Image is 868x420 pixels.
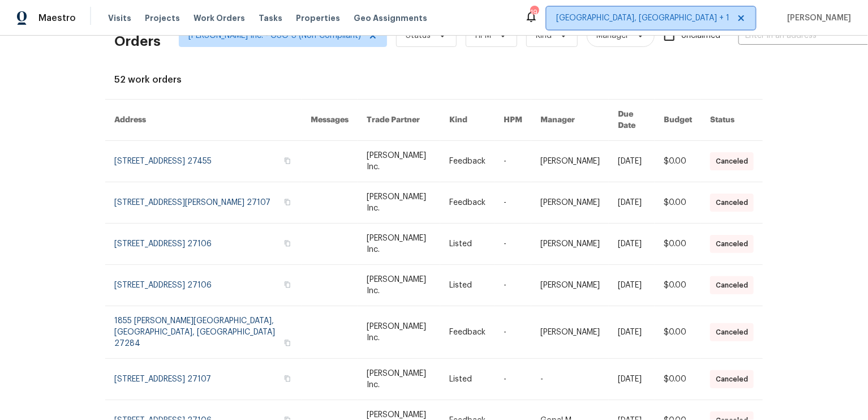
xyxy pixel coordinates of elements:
span: Properties [296,12,340,24]
span: Projects [145,12,180,24]
td: [PERSON_NAME] Inc. [358,224,440,265]
span: HPM [475,30,491,41]
td: - [531,359,609,400]
span: [PERSON_NAME] [783,12,851,24]
span: Status [406,30,431,41]
td: - [495,359,531,400]
td: [PERSON_NAME] Inc. [358,141,440,182]
h2: Work Orders [114,24,161,47]
td: [PERSON_NAME] Inc. [358,265,440,306]
td: - [495,182,531,224]
th: Manager [531,100,609,141]
td: [PERSON_NAME] Inc. [358,359,440,400]
td: Feedback [440,141,495,182]
th: Address [105,100,302,141]
td: - [495,306,531,359]
th: Messages [302,100,358,141]
th: Kind [440,100,495,141]
td: [PERSON_NAME] Inc. [358,306,440,359]
th: Due Date [609,100,655,141]
button: Copy Address [282,338,293,348]
td: [PERSON_NAME] [531,182,609,224]
button: Copy Address [282,238,293,248]
input: Enter in an address [738,27,852,45]
span: Unclaimed [681,30,720,42]
div: 52 work orders [114,74,754,85]
span: Kind [536,30,552,41]
span: [PERSON_NAME] Inc. - GSO-S (Non-Compliant) [188,30,361,41]
th: Trade Partner [358,100,440,141]
td: - [495,224,531,265]
td: Listed [440,224,495,265]
td: Feedback [440,306,495,359]
button: Copy Address [282,197,293,207]
span: [GEOGRAPHIC_DATA], [GEOGRAPHIC_DATA] + 1 [556,12,729,24]
span: Geo Assignments [354,12,427,24]
td: Listed [440,265,495,306]
td: [PERSON_NAME] Inc. [358,182,440,224]
td: [PERSON_NAME] [531,306,609,359]
td: [PERSON_NAME] [531,141,609,182]
th: HPM [495,100,531,141]
th: Status [701,100,763,141]
button: Copy Address [282,374,293,384]
th: Budget [655,100,701,141]
td: [PERSON_NAME] [531,265,609,306]
td: - [495,141,531,182]
span: Work Orders [194,12,245,24]
td: Feedback [440,182,495,224]
button: Copy Address [282,156,293,166]
td: - [495,265,531,306]
button: Copy Address [282,280,293,290]
span: Maestro [38,12,76,24]
td: Listed [440,359,495,400]
span: Tasks [259,14,282,22]
span: Manager [596,30,629,41]
td: [PERSON_NAME] [531,224,609,265]
span: Visits [108,12,131,24]
div: 19 [530,7,538,18]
